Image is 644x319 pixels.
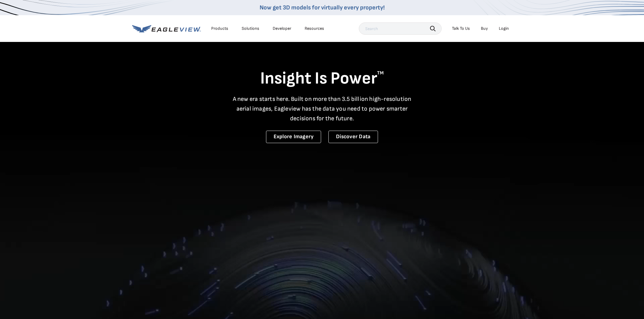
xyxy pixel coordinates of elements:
a: Developer [273,26,291,31]
input: Search [359,22,442,35]
div: Talk To Us [452,26,470,31]
div: Login [499,26,509,31]
h1: Insight Is Power [132,68,512,89]
div: Products [211,26,228,31]
a: Discover Data [328,131,378,143]
div: Resources [305,26,324,31]
a: Explore Imagery [266,131,321,143]
div: Solutions [242,26,259,31]
a: Buy [481,26,488,31]
a: Now get 3D models for virtually every property! [260,4,385,11]
sup: TM [377,70,384,76]
p: A new era starts here. Built on more than 3.5 billion high-resolution aerial images, Eagleview ha... [229,94,415,123]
